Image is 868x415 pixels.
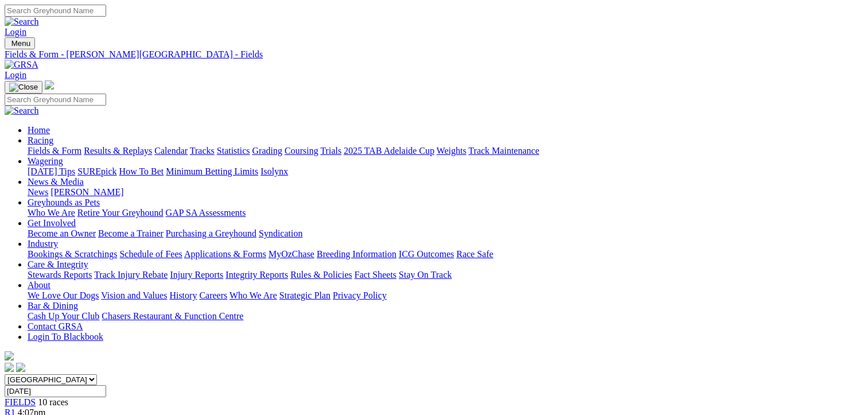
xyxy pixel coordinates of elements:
a: MyOzChase [268,249,314,259]
a: Injury Reports [170,270,223,280]
a: Statistics [217,146,250,156]
a: Tracks [190,146,215,156]
a: SUREpick [77,166,116,176]
div: Get Involved [28,228,863,239]
img: Search [5,17,39,27]
img: twitter.svg [16,363,25,372]
a: Weights [437,146,466,156]
span: Menu [11,39,30,48]
a: [DATE] Tips [28,166,75,176]
a: How To Bet [119,166,164,176]
a: Fields & Form - [PERSON_NAME][GEOGRAPHIC_DATA] - Fields [5,49,863,60]
a: Breeding Information [317,249,396,259]
a: Login To Blackbook [28,332,103,342]
a: Bookings & Scratchings [28,249,117,259]
a: Rules & Policies [290,270,352,280]
a: FIELDS [5,397,36,407]
div: Racing [28,146,863,156]
a: Track Maintenance [469,146,539,156]
div: Greyhounds as Pets [28,208,863,218]
a: Grading [252,146,282,156]
a: Racing [28,135,53,145]
a: Stay On Track [399,270,451,280]
a: Schedule of Fees [119,249,182,259]
a: Vision and Values [101,290,167,300]
a: Wagering [28,156,63,166]
a: About [28,280,50,290]
a: Who We Are [229,290,277,300]
input: Search [5,5,106,17]
img: facebook.svg [5,363,14,372]
a: Minimum Betting Limits [166,166,258,176]
a: Login [5,70,26,80]
div: Wagering [28,166,863,177]
a: Get Involved [28,218,76,228]
span: 10 races [38,397,68,407]
a: Industry [28,239,58,249]
a: Integrity Reports [225,270,288,280]
a: History [169,290,197,300]
a: GAP SA Assessments [166,208,246,218]
img: logo-grsa-white.png [45,80,54,90]
img: logo-grsa-white.png [5,351,14,360]
a: 2025 TAB Adelaide Cup [344,146,434,156]
a: We Love Our Dogs [28,290,99,300]
button: Toggle navigation [5,37,35,49]
a: ICG Outcomes [399,249,454,259]
a: Fact Sheets [355,270,396,280]
input: Select date [5,385,106,397]
img: Close [9,83,38,92]
a: News [28,187,48,197]
a: Bar & Dining [28,301,78,311]
div: About [28,290,863,301]
div: Bar & Dining [28,311,863,321]
a: Careers [199,290,227,300]
a: [PERSON_NAME] [50,187,123,197]
img: Search [5,106,39,116]
a: Purchasing a Greyhound [166,228,256,238]
a: Results & Replays [84,146,152,156]
input: Search [5,94,106,106]
a: Become a Trainer [98,228,164,238]
a: Stewards Reports [28,270,92,280]
a: Applications & Forms [184,249,266,259]
a: Retire Your Greyhound [77,208,164,218]
a: Who We Are [28,208,75,218]
a: News & Media [28,177,84,187]
a: Become an Owner [28,228,96,238]
a: Cash Up Your Club [28,311,99,321]
a: Home [28,125,50,135]
a: Isolynx [260,166,288,176]
div: News & Media [28,187,863,197]
a: Track Injury Rebate [94,270,168,280]
a: Privacy Policy [333,290,387,300]
a: Syndication [259,228,302,238]
div: Industry [28,249,863,259]
a: Contact GRSA [28,321,83,331]
a: Trials [320,146,341,156]
a: Care & Integrity [28,259,88,269]
a: Chasers Restaurant & Function Centre [102,311,243,321]
a: Calendar [154,146,188,156]
a: Fields & Form [28,146,81,156]
a: Race Safe [456,249,493,259]
img: GRSA [5,60,38,70]
a: Coursing [285,146,318,156]
div: Care & Integrity [28,270,863,280]
a: Greyhounds as Pets [28,197,100,207]
button: Toggle navigation [5,81,42,94]
a: Strategic Plan [279,290,330,300]
a: Login [5,27,26,37]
